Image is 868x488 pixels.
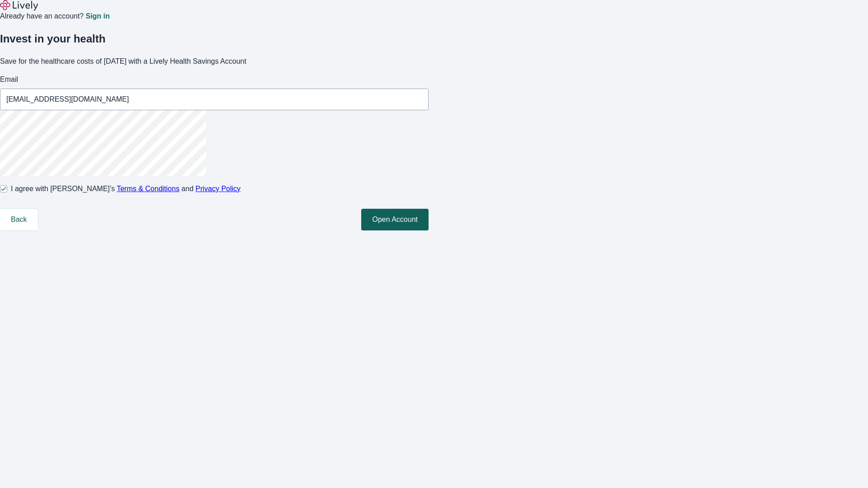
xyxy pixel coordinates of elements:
[117,185,179,192] a: Terms & Conditions
[85,13,109,20] a: Sign in
[196,185,241,192] a: Privacy Policy
[361,209,429,230] button: Open Account
[11,183,241,194] span: I agree with [PERSON_NAME]’s and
